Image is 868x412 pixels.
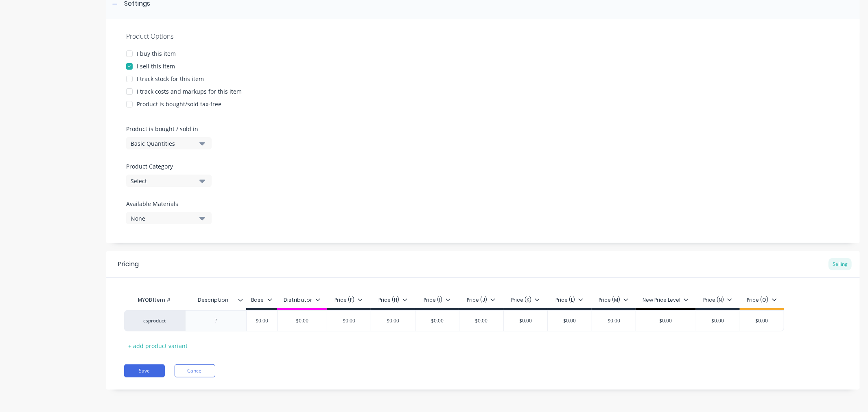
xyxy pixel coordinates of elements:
[504,311,548,331] div: $0.00
[137,75,204,83] div: I track stock for this item
[126,162,208,171] label: Product Category
[327,311,371,331] div: $0.00
[696,311,740,331] div: $0.00
[459,311,503,331] div: $0.00
[371,311,415,331] div: $0.00
[284,296,320,304] div: Distributor
[548,311,592,331] div: $0.00
[137,100,221,108] div: Product is bought/sold tax-free
[592,311,636,331] div: $0.00
[131,177,196,185] div: Select
[599,296,628,304] div: Price (M)
[829,258,852,270] div: Selling
[124,310,784,331] div: csproduct$0.00$0.00$0.00$0.00$0.00$0.00$0.00$0.00$0.00$0.00$0.00$0.00
[137,49,176,58] div: I buy this item
[131,214,196,223] div: None
[747,296,777,304] div: Price (O)
[118,259,139,269] div: Pricing
[278,311,327,331] div: $0.00
[137,87,242,96] div: I track costs and markups for this item
[126,175,212,187] button: Select
[175,364,215,377] button: Cancel
[124,340,192,352] div: + add product variant
[126,199,212,208] label: Available Materials
[132,317,177,324] div: csproduct
[126,125,208,133] label: Product is bought / sold in
[185,290,241,310] div: Description
[636,311,696,331] div: $0.00
[242,311,282,331] div: $0.00
[126,31,840,41] div: Product Options
[555,296,583,304] div: Price (L)
[124,364,165,377] button: Save
[643,296,689,304] div: New Price Level
[424,296,450,304] div: Price (I)
[124,292,185,308] div: MYOB Item #
[467,296,495,304] div: Price (J)
[251,296,272,304] div: Base
[126,212,212,224] button: None
[131,139,196,148] div: Basic Quantities
[378,296,407,304] div: Price (H)
[703,296,732,304] div: Price (N)
[511,296,540,304] div: Price (K)
[126,137,212,149] button: Basic Quantities
[335,296,363,304] div: Price (F)
[415,311,459,331] div: $0.00
[137,62,175,70] div: I sell this item
[740,311,784,331] div: $0.00
[185,292,246,308] div: Description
